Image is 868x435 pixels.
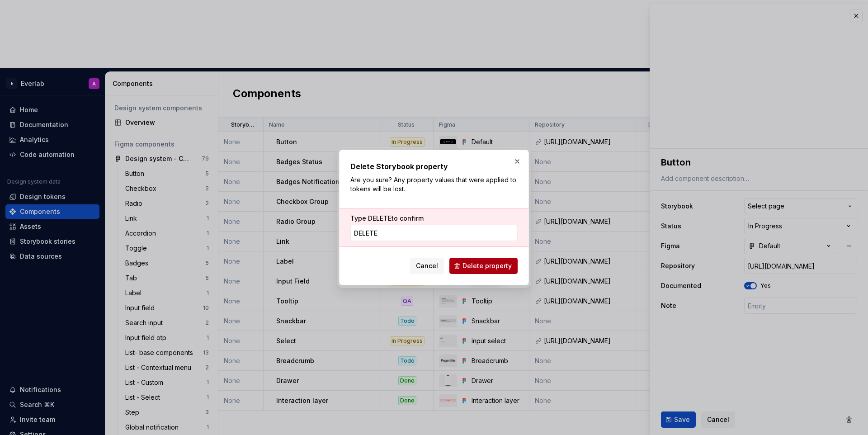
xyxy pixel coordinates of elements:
h2: Delete Storybook property [350,161,518,172]
button: Delete property [449,258,518,274]
p: Are you sure? Any property values that were applied to tokens will be lost. [350,175,518,194]
span: Cancel [416,261,438,270]
input: DELETE [350,225,518,241]
label: Type to confirm [350,214,424,223]
span: DELETE [368,214,392,222]
span: Delete property [462,261,512,270]
button: Cancel [410,258,444,274]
